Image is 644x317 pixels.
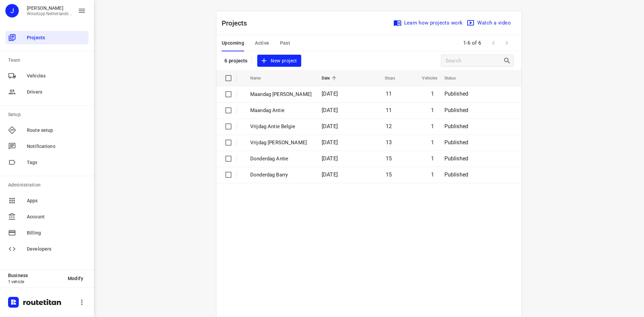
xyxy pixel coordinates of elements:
[5,156,89,169] div: Tags
[431,91,434,97] span: 1
[8,279,62,284] p: 1 vehicle
[27,72,86,80] span: Vehicles
[250,123,312,130] p: Vrijdag Antie Belgie
[386,155,392,162] span: 15
[5,194,89,207] div: Apps
[261,57,297,65] span: New project
[444,91,469,97] span: Published
[431,171,434,178] span: 1
[27,5,72,11] p: Jesper Elenbaas
[250,107,312,114] p: Maandag Antie
[322,171,338,178] span: [DATE]
[431,155,434,162] span: 1
[222,39,244,47] span: Upcoming
[322,91,338,97] span: [DATE]
[27,34,86,41] span: Projects
[250,74,270,82] span: Name
[250,91,312,98] p: Maandag Barry
[27,229,86,236] span: Billing
[8,57,89,64] p: Team
[444,107,469,113] span: Published
[444,74,465,82] span: Status
[8,273,62,278] p: Business
[224,58,248,64] p: 6 projects
[280,39,290,47] span: Past
[222,18,253,28] p: Projects
[5,4,19,17] div: J
[5,69,89,83] div: Vehicles
[27,89,86,96] span: Drivers
[386,91,392,97] span: 11
[444,155,469,162] span: Published
[322,123,338,129] span: [DATE]
[27,197,86,204] span: Apps
[487,36,500,50] span: Previous Page
[27,143,86,150] span: Notifications
[8,111,89,118] p: Setup
[461,36,484,50] span: 1-6 of 6
[431,139,434,146] span: 1
[503,57,513,65] div: Search
[431,123,434,129] span: 1
[445,56,503,66] input: Search projects
[5,123,89,137] div: Route setup
[255,39,269,47] span: Active
[27,159,86,166] span: Tags
[322,107,338,113] span: [DATE]
[386,107,392,113] span: 11
[444,139,469,146] span: Published
[27,213,86,220] span: Account
[27,127,86,134] span: Route setup
[5,140,89,153] div: Notifications
[250,171,312,179] p: Donderdag Barry
[250,155,312,163] p: Donderdag Antie
[5,210,89,223] div: Account
[413,74,437,82] span: Vehicles
[386,139,392,146] span: 13
[322,139,338,146] span: [DATE]
[444,123,469,129] span: Published
[27,246,86,253] span: Developers
[444,171,469,178] span: Published
[250,139,312,147] p: Vrijdag Barry
[5,226,89,240] div: Billing
[376,74,395,82] span: Stops
[386,171,392,178] span: 15
[5,85,89,99] div: Drivers
[257,55,301,67] button: New project
[27,11,72,16] p: WoodUpp Netherlands B.V.
[500,36,514,50] span: Next Page
[5,242,89,256] div: Developers
[322,155,338,162] span: [DATE]
[322,74,339,82] span: Date
[68,276,83,281] span: Modify
[62,272,89,284] button: Modify
[8,181,89,189] p: Administration
[386,123,392,129] span: 12
[431,107,434,113] span: 1
[5,31,89,44] div: Projects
